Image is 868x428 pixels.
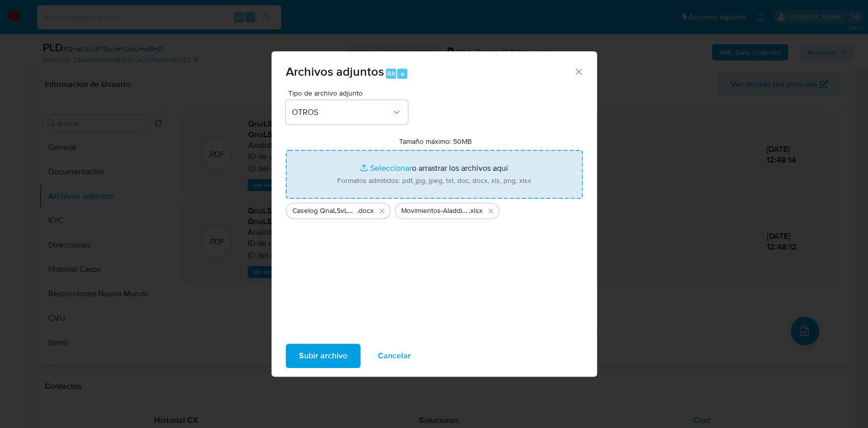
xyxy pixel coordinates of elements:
[286,63,384,80] span: Archivos adjuntos
[292,107,392,117] span: OTROS
[299,345,347,367] span: Subir archivo
[286,100,408,125] button: OTROS
[378,345,411,367] span: Cancelar
[387,69,395,78] span: Alt
[365,344,424,368] button: Cancelar
[401,206,469,216] span: Movimientos-Aladdin- [PERSON_NAME] [PERSON_NAME] Escames
[288,89,410,97] span: Tipo de archivo adjunto
[574,67,583,76] button: Cerrar
[399,137,472,146] label: Tamaño máximo: 50MB
[286,344,361,368] button: Subir archivo
[485,205,497,217] button: Eliminar Movimientos-Aladdin- Nicolas Ezequiel Inostroza Escames.xlsx
[292,206,357,216] span: Caselog QnaLSvLR7SucreYUbiuHw9HD
[357,206,374,216] span: .docx
[401,69,404,78] span: a
[376,205,388,217] button: Eliminar Caselog QnaLSvLR7SucreYUbiuHw9HD.docx
[286,199,583,219] ul: Archivos seleccionados
[469,206,483,216] span: .xlsx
